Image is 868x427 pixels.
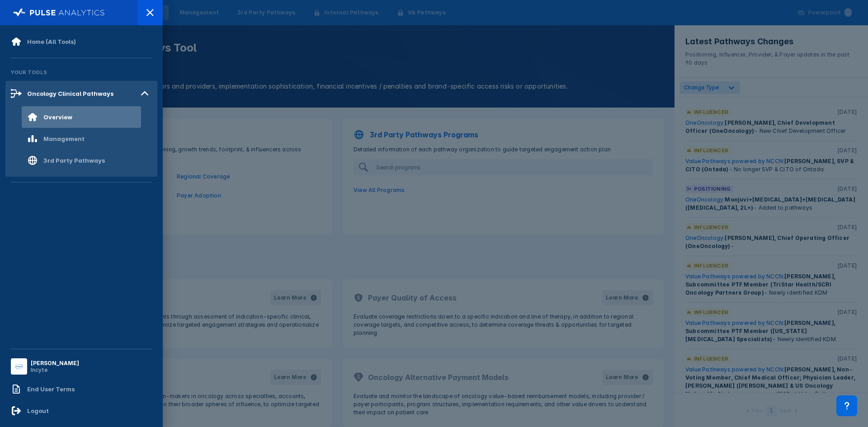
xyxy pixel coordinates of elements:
img: pulse-logo-full-white.svg [13,6,105,19]
div: Incyte [31,366,79,373]
div: Oncology Clinical Pathways [27,90,113,97]
a: Overview [5,106,157,128]
div: Your Tools [5,64,157,81]
img: menu button [13,360,25,373]
div: Logout [27,407,49,414]
a: End User Terms [5,378,157,400]
div: 3rd Party Pathways [43,157,105,164]
a: 3rd Party Pathways [5,150,157,171]
a: Home (All Tools) [5,31,157,52]
div: Overview [43,113,72,121]
div: Home (All Tools) [27,38,76,45]
div: [PERSON_NAME] [31,360,79,366]
div: Contact Support [836,395,857,416]
div: Management [43,135,85,142]
a: Management [5,128,157,150]
div: End User Terms [27,385,75,393]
